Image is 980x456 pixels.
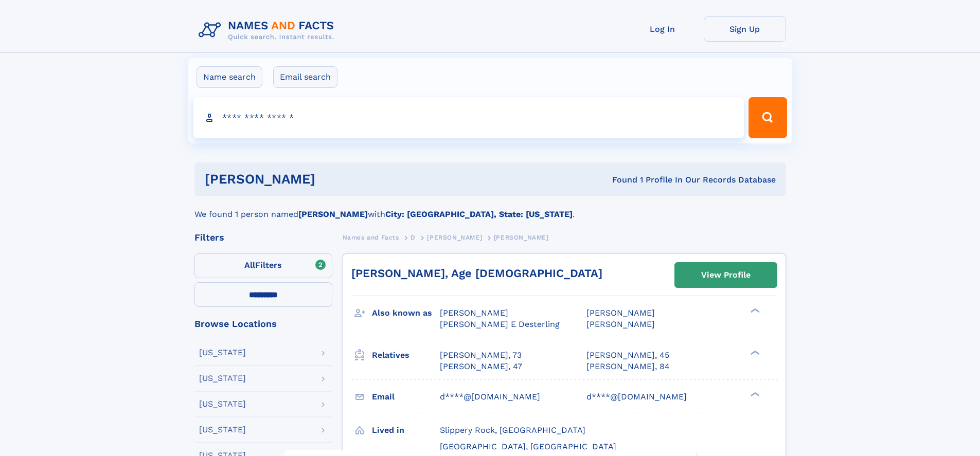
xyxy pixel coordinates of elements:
[372,346,440,364] h3: Relatives
[464,174,776,186] div: Found 1 Profile In Our Records Database
[199,374,246,382] div: [US_STATE]
[244,260,255,270] span: All
[494,234,549,241] span: [PERSON_NAME]
[621,16,704,42] a: Log In
[194,196,786,221] div: We found 1 person named with .
[197,66,262,88] label: Name search
[372,422,440,439] h3: Lived in
[372,304,440,322] h3: Also known as
[586,308,655,318] span: [PERSON_NAME]
[748,391,760,397] div: ❯
[199,426,246,434] div: [US_STATE]
[194,253,332,278] label: Filters
[704,16,786,42] a: Sign Up
[440,308,508,318] span: [PERSON_NAME]
[372,388,440,406] h3: Email
[298,209,368,219] b: [PERSON_NAME]
[193,97,744,138] input: search input
[440,319,560,329] span: [PERSON_NAME] E Desterling
[748,307,760,314] div: ❯
[273,66,337,88] label: Email search
[675,263,777,287] a: View Profile
[351,267,602,280] a: [PERSON_NAME], Age [DEMOGRAPHIC_DATA]
[194,233,332,242] div: Filters
[586,350,669,361] a: [PERSON_NAME], 45
[194,319,332,329] div: Browse Locations
[411,231,416,244] a: D
[440,361,522,372] a: [PERSON_NAME], 47
[194,16,343,44] img: Logo Names and Facts
[749,97,787,138] button: Search Button
[411,234,416,241] span: D
[205,173,464,186] h1: [PERSON_NAME]
[199,349,246,357] div: [US_STATE]
[440,350,522,361] a: [PERSON_NAME], 73
[701,263,751,287] div: View Profile
[199,400,246,408] div: [US_STATE]
[427,234,482,241] span: [PERSON_NAME]
[427,231,482,244] a: [PERSON_NAME]
[440,442,616,451] span: [GEOGRAPHIC_DATA], [GEOGRAPHIC_DATA]
[586,361,670,372] a: [PERSON_NAME], 84
[385,209,573,219] b: City: [GEOGRAPHIC_DATA], State: [US_STATE]
[440,425,585,435] span: Slippery Rock, [GEOGRAPHIC_DATA]
[748,349,760,356] div: ❯
[586,319,655,329] span: [PERSON_NAME]
[343,231,399,244] a: Names and Facts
